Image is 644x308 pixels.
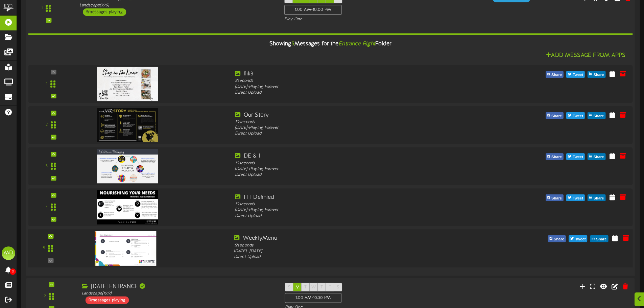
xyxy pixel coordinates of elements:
div: 1:00 AM - 10:00 PM [284,5,341,15]
span: Share [592,153,605,161]
i: Entrance Right [338,41,375,47]
div: Our Story [235,111,477,119]
span: Share [550,71,563,79]
img: c79b5cda-98af-4b05-b924-edc1883df893dining-website-lcd.jpg [97,67,158,101]
span: Share [550,153,563,161]
div: Showing Messages for the Folder [23,37,638,51]
div: [DATE] - Playing Forever [235,166,477,172]
span: Tweet [574,236,587,243]
div: Play One [284,17,428,22]
div: [DATE] - [DATE] [234,248,478,255]
div: MD [2,246,15,260]
span: Share [550,113,563,120]
div: 10 seconds [235,119,477,125]
span: S [337,285,339,290]
img: 69b72093-67f9-409a-ab3d-45147a61a239flikourstorylcd_landscape.jpg [97,108,158,142]
button: Share [546,112,564,119]
div: Landscape ( 16:9 ) [79,2,274,8]
div: 10 seconds [235,160,477,166]
span: Tweet [571,195,585,202]
span: Share [592,71,605,79]
span: S [288,285,290,290]
button: Share [588,153,605,160]
div: 10 seconds [235,202,477,207]
span: Share [592,195,605,202]
div: Direct Upload [235,131,477,137]
button: Tweet [566,194,585,201]
button: Share [588,71,605,78]
div: Direct Upload [235,90,477,96]
span: Tweet [571,113,585,120]
div: flik3 [235,70,477,78]
button: Share [588,112,605,119]
div: Landscape ( 16:9 ) [82,291,275,297]
span: 5 [291,41,294,47]
span: W [311,285,316,290]
span: Share [552,236,566,243]
img: 5b20be4c-9762-4c2f-a57e-37d3234fc5a5diversityslide.jpg [97,149,158,183]
div: 12 seconds [234,242,478,248]
button: Tweet [566,153,585,160]
button: Share [590,235,609,242]
div: Direct Upload [235,213,477,219]
div: FIT Definied [235,194,477,202]
div: Direct Upload [235,172,477,178]
div: [DATE] ENTRANCE [82,283,275,291]
div: 1:00 AM - 10:30 PM [285,293,342,303]
span: 0 [10,268,16,275]
div: 0 messages playing [85,297,128,304]
span: F [329,285,331,290]
button: Tweet [566,71,585,78]
span: Share [595,236,608,243]
button: Tweet [566,112,585,119]
span: M [295,285,300,290]
div: Direct Upload [234,254,478,260]
span: Share [550,195,563,202]
span: Share [592,113,605,120]
span: T [320,285,323,290]
div: WeeklyMenu [234,235,478,242]
button: Share [546,153,564,160]
div: 5 messages playing [83,8,126,16]
span: Tweet [571,71,585,79]
button: Share [588,194,605,201]
button: Add Message From Apps [544,51,627,60]
div: [DATE] - Playing Forever [235,84,477,90]
button: Share [546,194,564,201]
button: Share [546,71,564,78]
button: Tweet [569,235,587,242]
div: 8 seconds [235,78,477,84]
span: T [304,285,307,290]
div: [DATE] - Playing Forever [235,125,477,131]
img: 1a13ca30-a4f5-43be-9d0c-94d6bb83c8ed.jpg [95,231,156,266]
button: Share [548,235,566,242]
img: 640a3c61-9f21-4ed7-88e2-561be5beb034icondefinition2023horizontal.png [97,190,158,224]
div: DE & I [235,152,477,160]
div: [DATE] - Playing Forever [235,207,477,213]
span: Tweet [571,153,585,161]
